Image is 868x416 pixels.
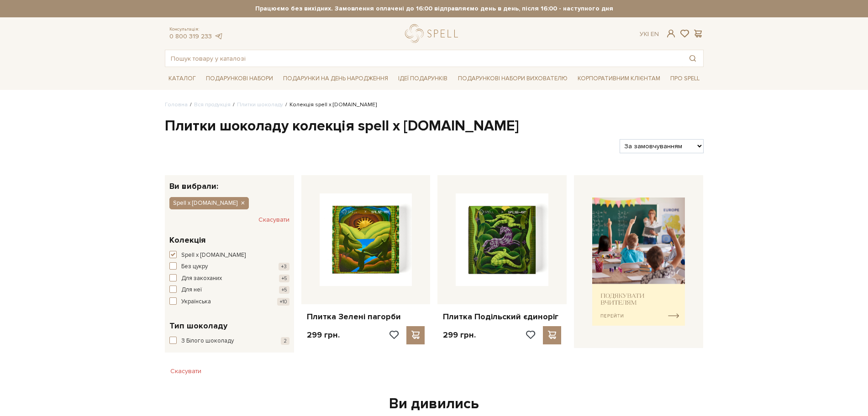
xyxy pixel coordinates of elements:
a: logo [405,24,462,43]
a: Подарункові набори вихователю [454,71,571,86]
a: Плитка Подільский єдиноріг [443,312,561,322]
a: Вся продукція [194,101,231,108]
button: Скасувати [258,213,289,227]
strong: Працюємо без вихідних. Замовлення оплачені до 16:00 відправляємо день в день, після 16:00 - насту... [165,5,704,13]
button: Скасувати [165,364,207,379]
span: +5 [279,286,289,294]
h1: Плитки шоколаду колекція spell x [DOMAIN_NAME] [165,117,704,136]
a: Плитки шоколаду [237,101,283,108]
span: Тип шоколаду [169,320,227,332]
a: Корпоративним клієнтам [574,71,664,86]
span: +3 [279,263,289,270]
li: Колекція spell x [DOMAIN_NAME] [283,101,377,109]
p: 299 грн. [443,330,476,340]
img: banner [592,198,685,326]
div: Ви дивились [170,395,698,414]
span: Для неї [181,286,202,295]
a: Плитка Зелені пагорби [307,312,425,322]
span: Українська [181,297,211,307]
a: telegram [214,32,223,40]
button: Українська +10 [169,297,289,307]
span: З Білого шоколаду [181,337,234,346]
a: Ідеї подарунків [395,72,451,86]
span: Без цукру [181,262,208,271]
span: Колекція [169,234,205,246]
button: Для закоханих +5 [169,274,289,283]
button: Spell x [DOMAIN_NAME] [169,197,249,209]
span: +5 [279,275,289,282]
a: En [651,30,659,38]
span: Spell x [DOMAIN_NAME] [173,199,237,207]
p: 299 грн. [307,330,340,340]
span: | [647,30,649,38]
a: Про Spell [667,72,703,86]
button: Для неї +5 [169,286,289,295]
a: Подарункові набори [202,72,277,86]
a: Головна [165,101,188,108]
input: Пошук товару у каталозі [165,50,682,67]
button: Spell x [DOMAIN_NAME] [169,251,289,260]
div: Ук [640,30,659,38]
a: Подарунки на День народження [279,72,392,86]
span: +10 [277,298,289,306]
button: Без цукру +3 [169,262,289,271]
div: Ви вибрали: [165,175,294,190]
span: 2 [281,337,289,345]
span: Консультація: [169,26,223,32]
span: Для закоханих [181,274,222,283]
button: З Білого шоколаду 2 [169,337,289,346]
span: Spell x [DOMAIN_NAME] [181,251,246,260]
a: 0 800 319 233 [169,32,212,40]
button: Пошук товару у каталозі [682,50,703,67]
a: Каталог [165,72,200,86]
